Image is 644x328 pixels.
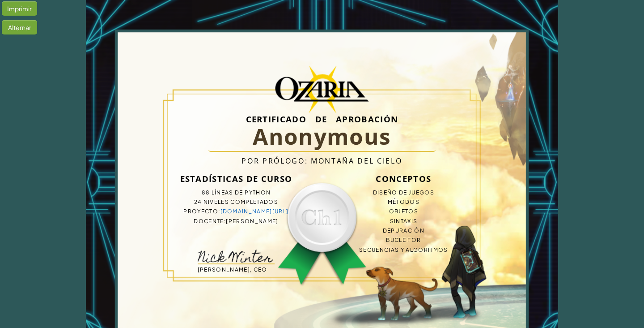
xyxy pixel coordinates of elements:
[198,250,274,263] img: signature-nick.png
[339,235,468,245] li: Bucle For
[339,245,468,255] li: Secuencias y algoritmos
[203,199,278,205] span: niveles completados
[224,218,226,224] span: :
[226,218,278,224] span: [PERSON_NAME]
[339,216,468,226] li: Sintaxis
[339,207,468,216] li: Objetos
[241,156,259,166] span: Por
[208,122,436,152] h1: Anonymous
[172,170,301,188] h3: Estadísticas de Curso
[212,189,243,196] span: líneas de
[339,170,468,188] h3: Conceptos
[194,218,224,224] span: Docente
[183,208,218,215] span: Proyecto
[339,226,468,235] li: Depuración
[2,20,37,35] div: Alternar
[263,156,402,166] span: Prólogo: Montaña del cielo
[245,189,271,196] span: Python
[172,116,472,122] h3: Certificado de Aprobación
[194,199,202,205] span: 24
[218,208,220,215] span: :
[339,188,468,197] li: Diseño de juegos
[220,208,289,215] a: [DOMAIN_NAME][URL]
[2,1,37,16] div: Imprimir
[198,266,267,273] span: [PERSON_NAME], CEO
[202,189,210,196] span: 88
[339,197,468,207] li: Métodos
